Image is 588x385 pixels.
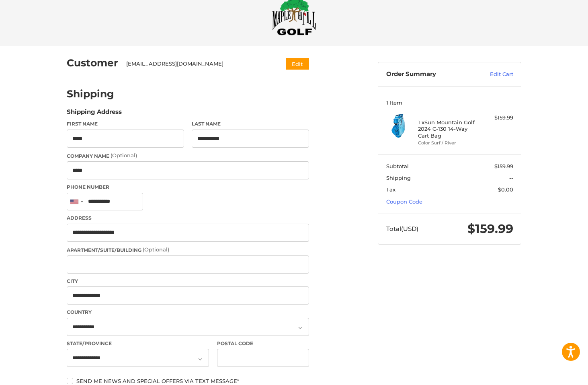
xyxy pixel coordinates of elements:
[509,175,513,181] span: --
[111,152,137,159] small: (Optional)
[418,140,479,146] li: Color Surf / River
[126,60,270,68] div: [EMAIL_ADDRESS][DOMAIN_NAME]
[217,340,309,347] label: Postal Code
[67,120,184,128] label: First Name
[386,70,473,78] h3: Order Summary
[67,246,309,254] label: Apartment/Suite/Building
[192,120,309,128] label: Last Name
[67,378,309,384] label: Send me news and special offers via text message*
[143,246,169,253] small: (Optional)
[386,186,395,193] span: Tax
[286,58,309,70] button: Edit
[481,114,513,122] div: $159.99
[386,163,409,169] span: Subtotal
[522,363,588,385] iframe: Google Customer Reviews
[386,99,513,106] h3: 1 Item
[67,340,209,347] label: State/Province
[67,107,122,120] legend: Shipping Address
[67,152,309,160] label: Company Name
[386,198,422,205] a: Coupon Code
[386,175,411,181] span: Shipping
[67,183,309,191] label: Phone Number
[498,186,513,193] span: $0.00
[67,193,86,210] div: United States: +1
[67,309,309,316] label: Country
[67,278,309,285] label: City
[467,221,513,236] span: $159.99
[67,57,118,69] h2: Customer
[494,163,513,169] span: $159.99
[418,119,479,139] h4: 1 x Sun Mountain Golf 2024 C-130 14-Way Cart Bag
[473,70,513,78] a: Edit Cart
[67,88,114,100] h2: Shipping
[386,225,418,233] span: Total (USD)
[67,214,309,222] label: Address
